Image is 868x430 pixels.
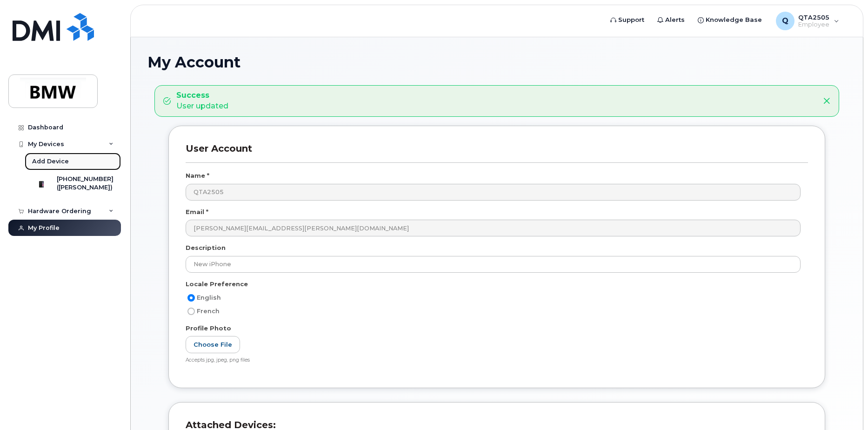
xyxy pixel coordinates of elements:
[197,308,220,315] span: French
[186,357,801,364] div: Accepts jpg, jpeg, png files
[186,336,240,353] label: Choose File
[186,243,226,252] label: Description
[186,208,208,216] label: Email *
[186,324,231,333] label: Profile Photo
[187,294,195,302] input: English
[186,280,248,289] label: Locale Preference
[186,171,209,180] label: Name *
[828,390,861,423] iframe: Messenger Launcher
[197,294,221,301] span: English
[186,143,808,163] h3: User Account
[176,90,228,112] div: User updated
[147,54,846,70] h1: My Account
[187,308,195,315] input: French
[176,90,228,101] strong: Success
